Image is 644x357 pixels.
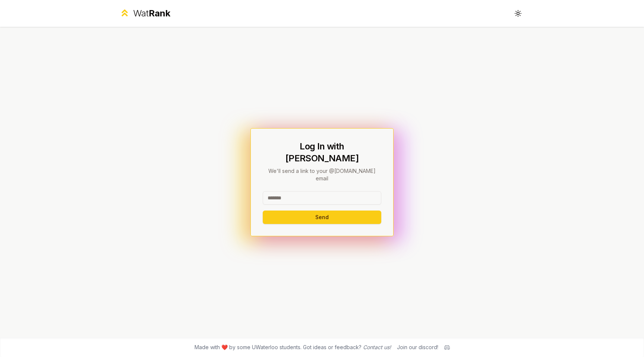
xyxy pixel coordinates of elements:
div: Wat [133,7,170,19]
span: Rank [149,8,170,19]
p: We'll send a link to your @[DOMAIN_NAME] email [263,167,381,182]
span: Made with ❤️ by some UWaterloo students. Got ideas or feedback? [195,344,391,351]
h1: Log In with [PERSON_NAME] [263,140,381,164]
a: Contact us! [363,344,391,350]
button: Send [263,211,381,224]
div: Join our discord! [397,344,438,351]
a: WatRank [119,7,170,19]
